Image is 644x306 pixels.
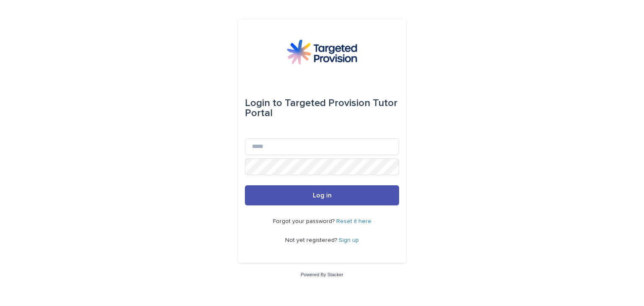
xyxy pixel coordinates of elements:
a: Powered By Stacker [301,272,343,277]
div: Targeted Provision Tutor Portal [245,91,399,125]
span: Forgot your password? [273,218,336,224]
a: Sign up [339,237,359,243]
button: Log in [245,185,399,205]
span: Log in [313,192,332,199]
span: Login to [245,98,282,108]
span: Not yet registered? [285,237,339,243]
a: Reset it here [336,218,371,224]
img: M5nRWzHhSzIhMunXDL62 [287,39,357,65]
